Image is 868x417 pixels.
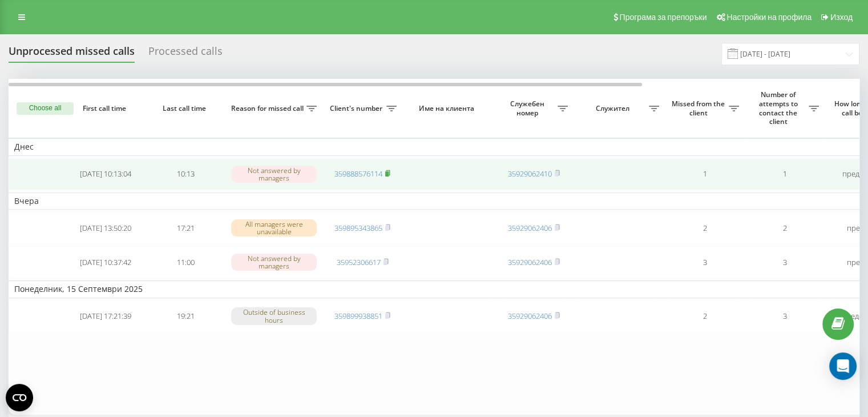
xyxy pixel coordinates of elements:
[508,169,552,179] a: 35929062410
[745,158,825,190] td: 1
[665,158,745,190] td: 1
[146,300,225,332] td: 19:21
[146,246,225,278] td: 11:00
[334,169,382,179] a: 359888576114
[231,166,317,183] div: Not answered by managers
[508,257,552,267] a: 35929062406
[665,300,745,332] td: 2
[619,13,706,22] span: Програма за препоръки
[231,307,317,324] div: Outside of business hours
[499,99,558,117] span: Служебен номер
[829,352,857,380] div: Open Intercom Messenger
[231,254,317,271] div: Not answered by managers
[231,219,317,236] div: All managers were unavailable
[830,13,853,22] span: Изход
[17,102,74,115] button: Choose all
[726,13,812,22] span: Настройки на профила
[508,223,552,233] a: 35929062406
[66,212,146,244] td: [DATE] 13:50:20
[9,45,135,63] div: Unprocessed missed calls
[75,104,136,113] span: First call time
[148,45,223,63] div: Processed calls
[155,104,216,113] span: Last call time
[328,104,386,113] span: Client's number
[508,311,552,321] a: 35929062406
[66,246,146,278] td: [DATE] 10:37:42
[231,104,306,113] span: Reason for missed call
[750,90,809,126] span: Number of attempts to contact the client
[665,212,745,244] td: 2
[66,300,146,332] td: [DATE] 17:21:39
[412,104,484,113] span: Име на клиента
[334,311,382,321] a: 359899938851
[745,246,825,278] td: 3
[579,104,649,113] span: Служител
[66,158,146,190] td: [DATE] 10:13:04
[671,99,729,117] span: Missed from the client
[665,246,745,278] td: 3
[146,212,225,244] td: 17:21
[745,212,825,244] td: 2
[6,384,33,411] button: Open CMP widget
[146,158,225,190] td: 10:13
[745,300,825,332] td: 3
[334,223,382,233] a: 359895343865
[337,257,381,267] a: 35952306617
